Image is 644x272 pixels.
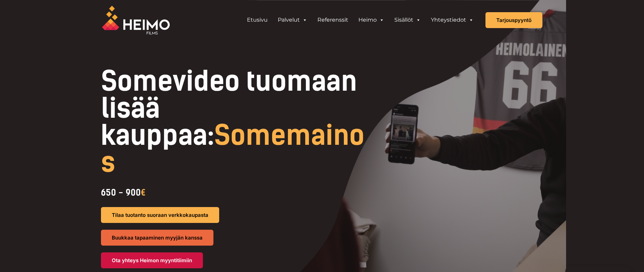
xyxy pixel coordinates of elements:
span: Ota yhteys Heimon myyntitiimiin [112,258,192,263]
span: € [141,187,146,198]
span: Tilaa tuotanto suoraan verkkokaupasta [112,212,208,218]
div: 650 - 900 [101,185,368,200]
a: Tilaa tuotanto suoraan verkkokaupasta [101,207,219,223]
a: Buukkaa tapaaminen myyjän kanssa [101,230,213,246]
a: Tarjouspyyntö [485,12,542,28]
h1: Somevideo tuomaan lisää kauppaa: [101,68,368,176]
a: Etusivu [242,13,273,27]
span: Somemainos [101,119,365,179]
a: Sisällöt [389,13,426,27]
aside: Header Widget 1 [238,13,482,27]
a: Referenssit [312,13,353,27]
a: Heimo [353,13,389,27]
img: Heimo Filmsin logo [102,6,170,35]
span: Buukkaa tapaaminen myyjän kanssa [112,235,203,240]
a: Ota yhteys Heimon myyntitiimiin [101,252,203,268]
a: Yhteystiedot [426,13,479,27]
a: Palvelut [273,13,312,27]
